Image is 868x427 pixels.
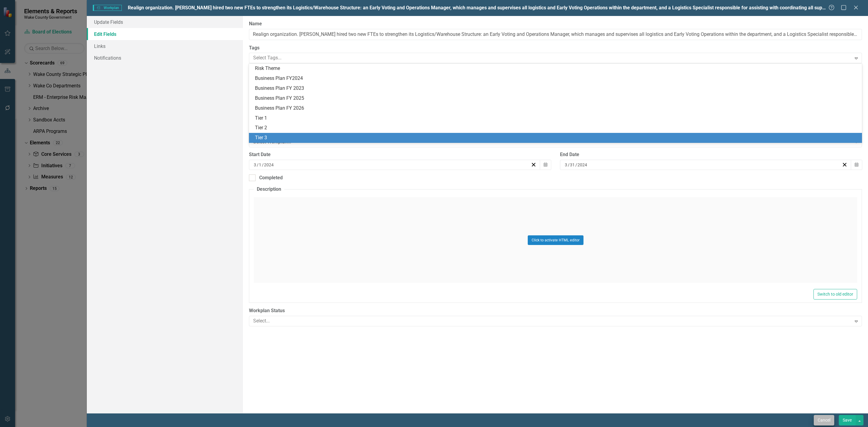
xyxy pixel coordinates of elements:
[87,16,243,28] a: Update Fields
[560,151,862,158] div: End Date
[87,52,243,64] a: Notifications
[813,289,857,300] button: Switch to old editor
[255,105,304,111] span: Business Plan FY 2026
[254,186,284,193] legend: Description
[255,135,267,140] span: Tier 3
[814,415,834,425] button: Cancel
[255,75,303,81] span: Business Plan FY2024
[249,29,862,40] input: Workplan Name
[568,162,570,168] span: /
[259,174,283,181] div: Completed
[575,162,577,168] span: /
[93,5,122,11] span: Workplan
[528,235,583,245] button: Click to activate HTML editor
[249,151,551,158] div: Start Date
[87,28,243,40] a: Edit Fields
[255,115,267,121] span: Tier 1
[249,307,862,314] label: Workplan Status
[257,162,259,168] span: /
[249,45,862,52] label: Tags
[255,125,267,130] span: Tier 2
[255,85,304,91] span: Business Plan FY 2023
[255,65,280,71] span: Risk Theme
[255,95,304,101] span: Business Plan FY 2025
[87,40,243,52] a: Links
[262,162,264,168] span: /
[249,20,862,27] label: Name
[839,415,856,425] button: Save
